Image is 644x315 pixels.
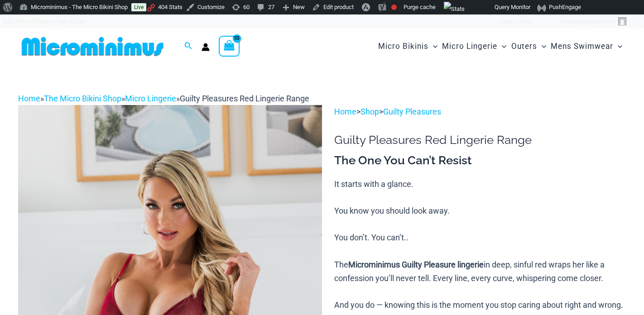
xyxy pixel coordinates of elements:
span: Micro Lingerie [442,35,497,58]
a: Live [131,3,146,11]
h1: Guilty Pleasures Red Lingerie Range [334,133,626,147]
p: > > [334,105,626,119]
span: Mens Swimwear [551,35,613,58]
a: Guilty Pleasures [383,107,441,116]
span: Menu Toggle [428,35,437,58]
img: Views over 48 hours. Click for more Jetpack Stats. [444,2,465,16]
span: Micro Bikinis [378,35,428,58]
a: The Micro Bikini Shop [44,94,121,103]
a: Home [334,107,356,116]
span: » » » [18,94,309,103]
a: Micro Lingerie [125,94,176,103]
a: OutersMenu ToggleMenu Toggle [509,33,548,60]
h3: The One You Can’t Resist [334,153,626,168]
a: Shop [360,107,379,116]
nav: Site Navigation [375,31,626,62]
span: Outers [511,35,537,58]
span: Menu Toggle [497,35,506,58]
a: Home [18,94,40,103]
b: Microminimus Guilty Pleasure lingerie [348,260,484,269]
a: Mens SwimwearMenu ToggleMenu Toggle [548,33,625,60]
div: Focus keyphrase not set [391,5,397,10]
a: Micro LingerieMenu ToggleMenu Toggle [440,33,509,60]
a: Search icon link [184,41,192,52]
div: Clear Caches [495,14,538,29]
span: Menu Toggle [613,35,622,58]
span: Guilty Pleasures Red Lingerie Range [180,94,309,103]
a: Howdy, [557,14,630,29]
a: Micro BikinisMenu ToggleMenu Toggle [376,33,440,60]
span: enriqueferrera [579,18,615,25]
img: MM SHOP LOGO FLAT [18,36,167,57]
span: Menu Toggle [537,35,546,58]
a: View Shopping Cart, 10 items [219,36,240,57]
a: Account icon link [202,43,210,51]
